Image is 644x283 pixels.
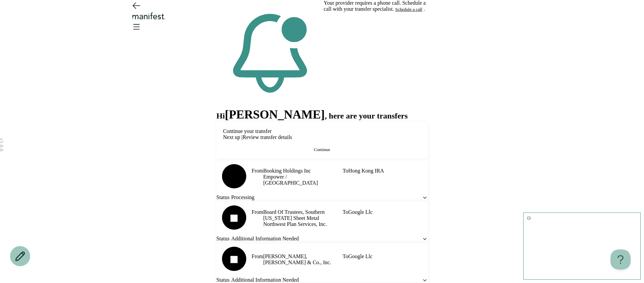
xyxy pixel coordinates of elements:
span: Status [216,194,229,200]
h2: Continue your transfer [223,128,272,134]
span: From [252,253,263,260]
h2: [PERSON_NAME] [225,107,325,122]
span: Board Of Trustees, Southern [US_STATE] Sheet Metal [263,209,343,221]
div: Next up | [223,134,421,140]
span: Processing [231,194,254,200]
span: Hi , here are your transfers [216,111,408,120]
button: Open menu [131,21,142,32]
span: Booking Holdings Inc [263,168,343,174]
span: To [343,253,348,260]
span: Empower / [GEOGRAPHIC_DATA] [263,174,343,186]
span: Northwest Plan Services, Inc. [263,221,343,227]
span: To [343,209,348,215]
span: Additional Information Needed [231,236,299,242]
span: To [343,168,348,174]
div: Logo [131,12,513,21]
pre: {} [523,213,641,280]
iframe: Toggle Customer Support [610,249,631,270]
span: Continue [314,147,330,152]
span: [PERSON_NAME], [PERSON_NAME] & Co., Inc. [263,253,343,266]
span: Review transfer details [243,134,292,140]
span: Additional Information Needed [231,277,299,283]
img: Manifest [131,12,167,20]
span: Status [216,236,229,242]
span: From [252,168,263,174]
span: From [252,209,263,215]
button: Continue [223,147,421,152]
span: Google Llc [348,253,428,260]
span: Google Llc [348,209,428,215]
span: Status [216,277,229,283]
span: Hong Kong IRA [348,168,428,174]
